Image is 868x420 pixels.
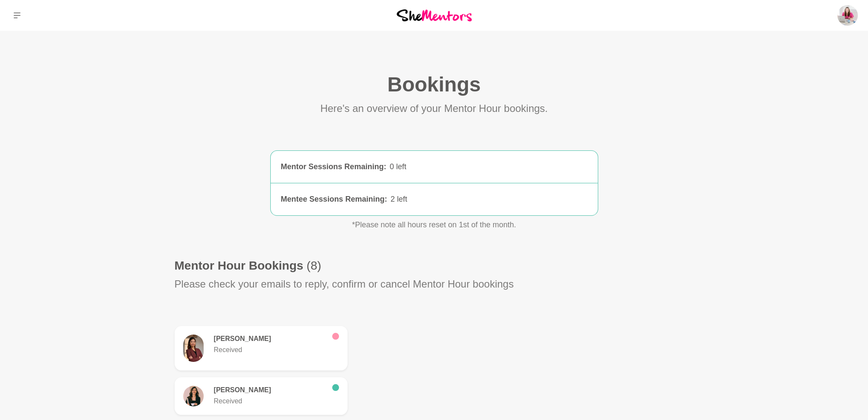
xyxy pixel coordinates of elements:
p: *Please note all hours reset on 1st of the month. [229,219,639,231]
h1: Bookings [387,72,481,97]
span: (8) [307,259,321,272]
h6: [PERSON_NAME] [214,386,325,394]
img: She Mentors Logo [397,9,472,21]
p: Please check your emails to reply, confirm or cancel Mentor Hour bookings [175,276,514,292]
p: Here's an overview of your Mentor Hour bookings. [320,101,548,116]
div: 2 left [391,194,587,205]
p: Received [214,345,325,355]
div: 0 left [390,161,587,173]
div: Mentor Sessions Remaining : [281,161,386,173]
img: Rebecca Cofrancesco [837,5,858,26]
h6: [PERSON_NAME] [214,335,325,343]
p: Received [214,396,325,406]
div: Mentee Sessions Remaining : [281,194,387,205]
h1: Mentor Hour Bookings [175,258,321,273]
